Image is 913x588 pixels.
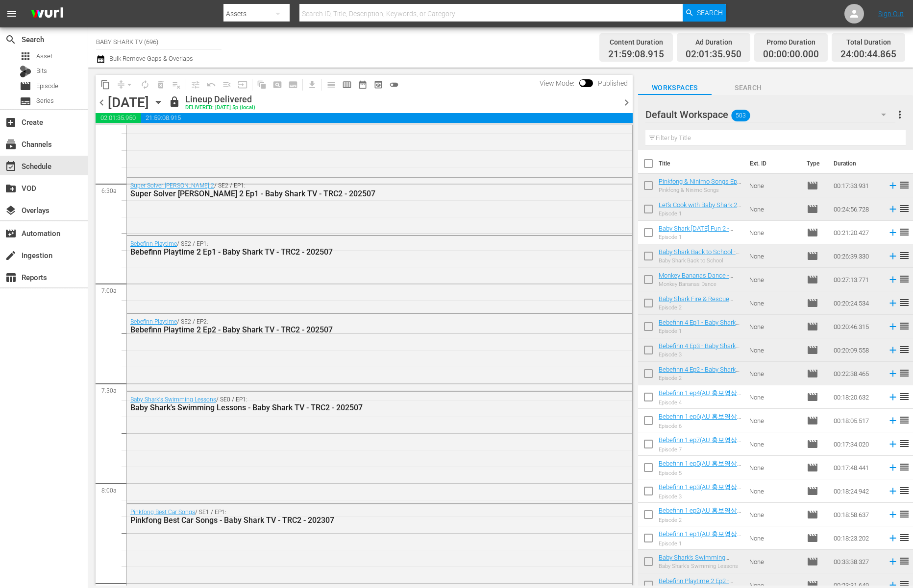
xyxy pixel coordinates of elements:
td: None [745,315,803,338]
div: Baby Shark's Swimming Lessons - Baby Shark TV - TRC2 - 202507 [130,403,575,412]
div: Baby Shark's Swimming Lessons [659,563,741,569]
td: None [745,550,803,573]
span: 02:01:35.950 [686,49,741,60]
div: Default Workspace [645,101,895,128]
span: reorder [898,367,910,379]
div: Pinkfong Best Car Songs - Baby Shark TV - TRC2 - 202307 [130,516,575,525]
div: Episode 4 [659,400,741,406]
span: Bulk Remove Gaps & Overlaps [108,55,193,62]
span: more_vert [894,109,906,120]
span: calendar_view_week_outlined [342,80,352,90]
td: None [745,362,803,385]
th: Type [801,150,828,177]
div: Episode 1 [659,234,741,240]
span: reorder [898,203,910,214]
span: Create [5,117,17,128]
span: movie [807,203,818,215]
td: 00:20:24.534 [830,291,884,315]
svg: Add to Schedule [888,392,898,402]
span: reorder [898,555,910,567]
span: Episode [807,344,818,356]
span: 02:01:35.950 [96,113,141,123]
span: preview_outlined [373,80,383,90]
span: Series [36,96,54,106]
td: None [745,268,803,291]
span: Episode [807,391,818,403]
span: date_range_outlined [358,80,368,90]
span: Episode [807,297,818,309]
div: / SE2 / EP1: [130,240,575,257]
a: Pinkfong Best Car Songs [130,509,195,516]
a: Bebefinn Playtime [130,240,177,247]
div: Episode 1 [659,211,741,217]
a: Bebefinn 1 ep7(AU 홍보영상 부착본) - Baby Shark TV - TRC2 - 202508 [659,436,741,461]
span: Episode [36,81,58,91]
th: Ext. ID [744,150,801,177]
svg: Add to Schedule [888,509,898,520]
a: Bebefinn 1 ep1(AU 홍보영상 부착본) - Baby Shark TV - TRC2 - 202508 [659,530,741,555]
span: reorder [898,250,910,261]
span: reorder [898,508,910,520]
td: None [745,197,803,221]
span: Schedule [5,161,17,172]
td: 00:18:58.637 [830,503,884,526]
div: Episode 2 [659,305,741,311]
td: None [745,432,803,456]
td: 00:17:48.441 [830,456,884,479]
span: Episode [807,438,818,450]
td: None [745,409,803,432]
div: Episode 5 [659,470,741,476]
td: None [745,479,803,503]
div: Episode 7 [659,447,741,453]
div: Promo Duration [763,35,819,49]
span: chevron_left [96,96,108,109]
span: 00:00:00.000 [763,49,819,60]
td: 00:17:34.020 [830,432,884,456]
div: Bits [20,66,31,77]
div: Bebefinn Playtime 2 Ep1 - Baby Shark TV - TRC2 - 202507 [130,247,575,257]
th: Duration [828,150,887,177]
svg: Add to Schedule [888,345,898,355]
a: Bebefinn 1 ep3(AU 홍보영상 부착본) - Baby Shark TV - TRC2 - 202508 [659,483,741,508]
span: movie [807,321,818,332]
svg: Add to Schedule [888,180,898,191]
svg: Add to Schedule [888,321,898,332]
span: 503 [731,105,750,126]
img: ans4CAIJ8jUAAAAAAAAAAAAAAAAAAAAAAAAgQb4GAAAAAAAAAAAAAAAAAAAAAAAAJMjXAAAAAAAAAAAAAAAAAAAAAAAAgAT5G... [24,2,71,25]
div: [DATE] [108,94,149,111]
span: reorder [898,414,910,426]
div: Episode 6 [659,423,741,429]
span: Refresh All Search Blocks [250,75,270,94]
a: Bebefinn 1 ep4(AU 홍보영상 부착본) - Baby Shark TV - TRC2 - 202508 [659,389,741,414]
th: Title [659,150,744,177]
div: / SE1 / EP1: [130,509,575,525]
td: 00:18:24.942 [830,479,884,503]
span: Episode [807,509,818,520]
td: 00:20:46.315 [830,315,884,338]
span: Asset [36,51,52,61]
span: Episode [807,415,818,426]
span: movie [807,274,818,285]
a: Bebefinn Playtime [130,318,177,325]
span: Episode [807,485,818,497]
span: reorder [898,297,910,308]
a: Monkey Bananas Dance - Baby Shark TV - TRC2 - 202508 [659,272,733,294]
td: 00:20:09.558 [830,338,884,362]
div: DELIVERED: [DATE] 5p (local) [185,105,255,111]
span: Loop Content [137,77,153,93]
span: Search [712,82,785,94]
span: Create Search Block [270,77,285,93]
span: Search [697,4,723,22]
span: 21:59:08.915 [141,113,632,123]
span: reorder [898,391,910,402]
span: reorder [898,344,910,355]
a: Baby Shark [DATE] Fun 2 - Baby Shark TV - TRC2 - 202508 [659,225,733,247]
div: Pinkfong & Ninimo Songs [659,187,741,193]
span: Bits [36,66,47,76]
div: Monkey Bananas Dance [659,281,741,287]
span: Ingestion [5,250,17,261]
span: toggle_off [389,80,399,90]
svg: Add to Schedule [888,486,898,496]
td: None [745,338,803,362]
div: Episode 1 [659,541,741,547]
